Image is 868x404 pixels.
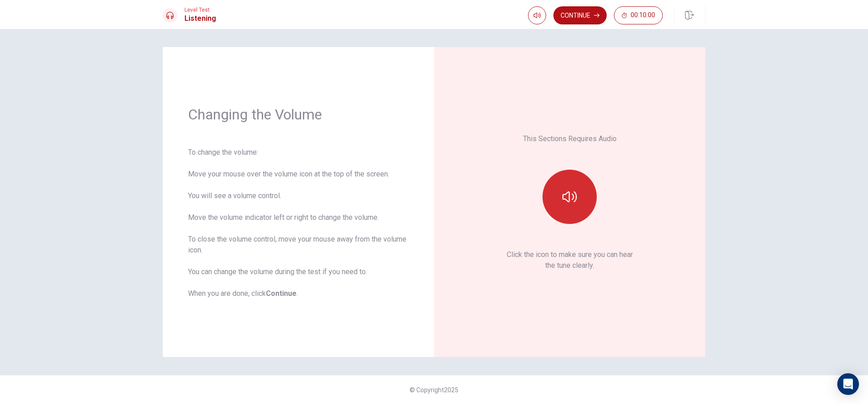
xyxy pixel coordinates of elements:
[266,289,297,298] b: Continue
[507,249,633,271] p: Click the icon to make sure you can hear the tune clearly.
[184,7,216,13] span: Level Test
[631,12,655,19] span: 00:10:00
[410,386,458,394] span: © Copyright 2025
[523,133,617,144] p: This Sections Requires Audio
[553,6,607,24] button: Continue
[188,147,409,299] div: To change the volume: Move your mouse over the volume icon at the top of the screen. You will see...
[614,6,663,24] button: 00:10:00
[837,373,859,395] div: Open Intercom Messenger
[184,13,216,24] h1: Listening
[188,105,409,124] h1: Changing the Volume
